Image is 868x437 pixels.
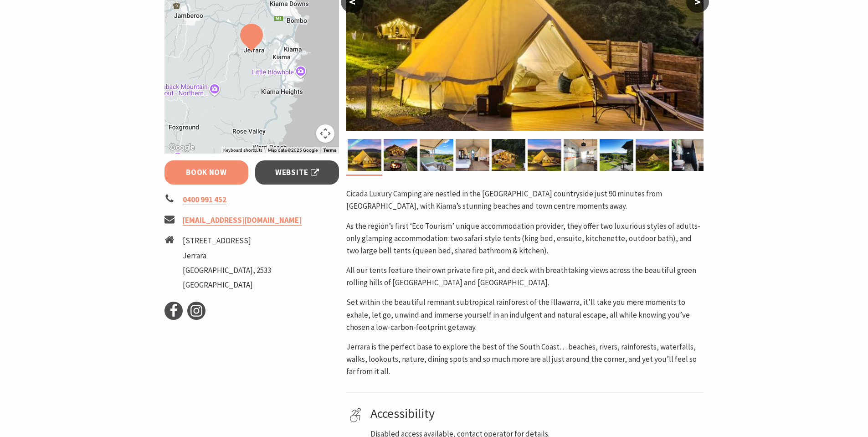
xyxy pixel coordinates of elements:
button: Map camera controls [316,124,334,143]
img: Google [167,142,197,154]
img: Black Prince Safari Tent [456,139,489,171]
a: Terms (opens in new tab) [323,148,336,153]
a: Book Now [164,160,249,185]
p: Cicada Luxury Camping are nestled in the [GEOGRAPHIC_DATA] countryside just 90 minutes from [GEOG... [346,188,704,212]
img: Green Grocer Bell Tent [636,139,669,171]
a: [EMAIL_ADDRESS][DOMAIN_NAME] [183,215,302,226]
p: All our tents feature their own private fire pit, and deck with breathtaking views across the bea... [346,264,704,289]
a: Website [255,160,339,185]
p: Set within the beautiful remnant subtropical rainforest of the Illawarra, it’ll take you mere mom... [346,296,704,334]
a: 0400 991 452 [183,195,226,205]
p: Jerrara is the perfect base to explore the best of the South Coast… beaches, rivers, rainforests,... [346,341,704,378]
img: Black Prince Safari Tent [384,139,417,171]
li: [GEOGRAPHIC_DATA], 2533 [183,264,271,277]
li: [GEOGRAPHIC_DATA] [183,279,271,291]
img: Golden Emperor Safari Tent [492,139,525,171]
span: Map data ©2025 Google [268,148,318,153]
img: Green Grocer Bell Tent deck with view [600,139,633,171]
li: Jerrara [183,250,271,262]
img: Black Prince deck with outdoor kitchen and view [420,139,453,171]
h4: Accessibility [370,406,700,422]
li: [STREET_ADDRESS] [183,235,271,247]
button: Keyboard shortcuts [223,147,262,154]
img: Cicada Bell Tent communal kitchen [564,139,597,171]
a: Open this area in Google Maps (opens a new window) [167,142,197,154]
span: Website [275,166,319,179]
p: As the region’s first ‘Eco Tourism’ unique accommodation provider, they offer two luxurious style... [346,220,704,257]
img: Blue Moon Bell Tent [528,139,561,171]
img: Black Prince Safari Tent Bathroom [672,139,705,171]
